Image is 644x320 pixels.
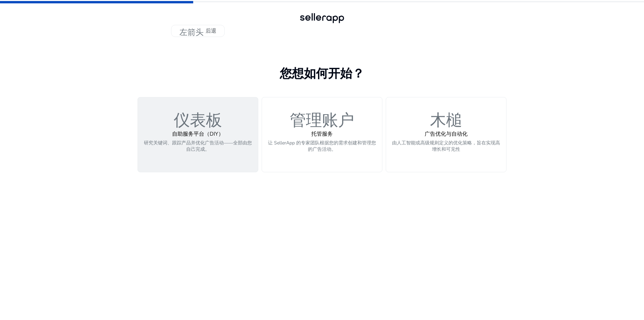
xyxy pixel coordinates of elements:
[290,108,354,127] font: 管理账户
[171,25,225,37] button: 左箭头后退
[311,130,333,138] font: 托管服务
[280,65,364,82] font: 您想如何开始？
[172,130,224,138] font: 自助服务平台（DIY）
[386,97,506,172] button: 木槌广告优化与自动化由人工智能或高级规则定义的优化策略，旨在实现高增长和可见性
[206,27,216,35] font: 后退
[174,108,222,127] font: 仪表板
[138,97,258,172] button: 仪表板自助服务平台（DIY）研究关键词、跟踪产品并优化广告活动——全部由您自己完成。
[144,140,252,152] font: 研究关键词、跟踪产品并优化广告活动——全部由您自己完成。
[430,108,462,127] font: 木槌
[268,140,376,152] font: 让 SellerApp 的专家团队根据您的需求创建和管理您的广告活动。
[179,26,204,36] font: 左箭头
[392,140,500,152] font: 由人工智能或高级规则定义的优化策略，旨在实现高增长和可见性
[262,97,382,172] button: 管理账户托管服务让 SellerApp 的专家团队根据您的需求创建和管理您的广告活动。
[425,130,468,138] font: 广告优化与自动化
